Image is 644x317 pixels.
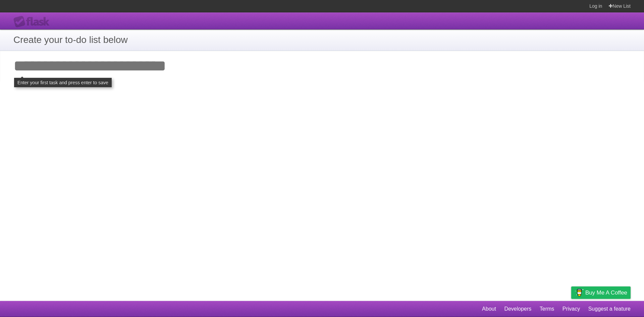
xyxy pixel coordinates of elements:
[482,303,496,315] a: About
[571,286,631,299] a: Buy me a coffee
[13,16,54,28] div: Flask
[540,303,554,315] a: Terms
[575,287,584,298] img: Buy me a coffee
[562,303,580,315] a: Privacy
[585,287,627,299] span: Buy me a coffee
[13,33,631,47] h1: Create your to-do list below
[504,303,531,315] a: Developers
[588,303,631,315] a: Suggest a feature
